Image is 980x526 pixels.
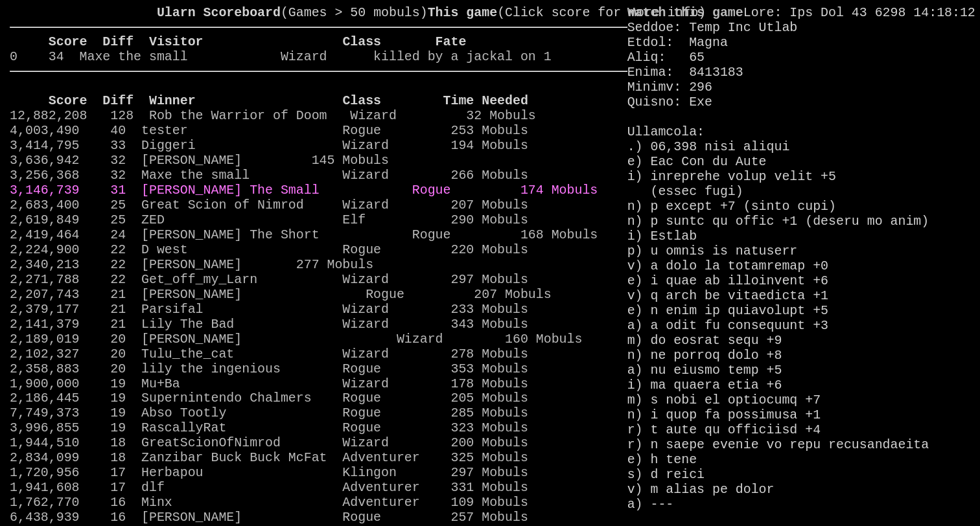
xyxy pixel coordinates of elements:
[49,34,467,49] b: Score Diff Visitor Class Fate
[10,287,552,302] a: 2,207,743 21 [PERSON_NAME] Rogue 207 Mobuls
[10,227,598,242] a: 2,419,464 24 [PERSON_NAME] The Short Rogue 168 Mobuls
[10,302,528,317] a: 2,379,177 21 Parsifal Wizard 233 Mobuls
[10,198,528,212] a: 2,683,400 25 Great Scion of Nimrod Wizard 207 Mobuls
[10,465,528,480] a: 1,720,956 17 Herbapou Klingon 297 Mobuls
[157,5,281,20] b: Ularn Scoreboard
[10,123,528,138] a: 4,003,490 40 tester Rogue 253 Mobuls
[10,5,627,499] larn: (Games > 50 mobuls) (Click score for more info) Click on a score for more information ---- Reload...
[10,435,528,450] a: 1,944,510 18 GreatScionOfNimrod Wizard 200 Mobuls
[10,272,528,287] a: 2,271,788 22 Get_off_my_Larn Wizard 297 Mobuls
[10,168,528,183] a: 3,256,368 32 Maxe the small Wizard 266 Mobuls
[10,212,528,227] a: 2,619,849 25 ZED Elf 290 Mobuls
[627,5,970,499] stats: Lore: Ips Dol 43 6298 14:18:12 SIT-1539 (Ametcon Adipisci Elit) Seddoe: Temp Inc Utlab Etdol: Mag...
[10,361,528,376] a: 2,358,883 20 lily the ingenious Rogue 353 Mobuls
[49,93,528,108] b: Score Diff Winner Class Time Needed
[10,406,528,420] a: 7,749,373 19 Abso Tootly Rogue 285 Mobuls
[10,332,582,347] a: 2,189,019 20 [PERSON_NAME] Wizard 160 Mobuls
[10,420,528,435] a: 3,996,855 19 RascallyRat Rogue 323 Mobuls
[10,376,528,391] a: 1,900,000 19 Mu+Ba Wizard 178 Mobuls
[10,450,528,465] a: 2,834,099 18 Zanzibar Buck Buck McFat Adventurer 325 Mobuls
[10,108,536,123] a: 12,882,208 128 Rob the Warrior of Doom Wizard 32 Mobuls
[10,317,528,332] a: 2,141,379 21 Lily The Bad Wizard 343 Mobuls
[10,391,528,406] a: 2,186,445 19 Supernintendo Chalmers Rogue 205 Mobuls
[10,495,528,510] a: 1,762,770 16 Minx Adventurer 109 Mobuls
[10,242,528,257] a: 2,224,900 22 D west Rogue 220 Mobuls
[627,5,743,20] a: Watch this game
[10,347,528,361] a: 2,102,327 20 Tulu_the_cat Wizard 278 Mobuls
[10,138,528,153] a: 3,414,795 33 Diggeri Wizard 194 Mobuls
[10,153,389,168] a: 3,636,942 32 [PERSON_NAME] 145 Mobuls
[10,49,552,64] a: 0 34 Maxe the small Wizard killed by a jackal on 1
[10,257,373,272] a: 2,340,213 22 [PERSON_NAME] 277 Mobuls
[10,480,528,495] a: 1,941,608 17 dlf Adventurer 331 Mobuls
[428,5,497,20] b: This game
[10,183,598,198] a: 3,146,739 31 [PERSON_NAME] The Small Rogue 174 Mobuls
